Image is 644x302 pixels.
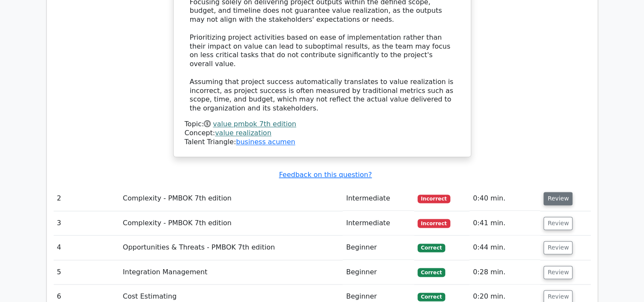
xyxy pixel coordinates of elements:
[418,268,445,276] span: Correct
[54,211,120,235] td: 3
[185,120,460,129] div: Topic:
[215,129,271,137] a: value realization
[418,219,450,227] span: Incorrect
[343,260,414,285] td: Beginner
[418,293,445,301] span: Correct
[213,120,296,128] a: value pmbok 7th edition
[469,235,540,260] td: 0:44 min.
[279,171,372,179] a: Feedback on this question?
[343,235,414,260] td: Beginner
[54,235,120,260] td: 4
[120,260,343,285] td: Integration Management
[343,186,414,211] td: Intermediate
[544,192,572,205] button: Review
[185,129,460,138] div: Concept:
[343,211,414,235] td: Intermediate
[544,266,572,279] button: Review
[185,120,460,146] div: Talent Triangle:
[54,260,120,285] td: 5
[120,211,343,235] td: Complexity - PMBOK 7th edition
[236,138,295,146] a: business acumen
[120,186,343,211] td: Complexity - PMBOK 7th edition
[469,186,540,211] td: 0:40 min.
[469,211,540,235] td: 0:41 min.
[544,241,572,254] button: Review
[418,244,445,252] span: Correct
[469,260,540,285] td: 0:28 min.
[544,217,572,230] button: Review
[418,195,450,203] span: Incorrect
[120,235,343,260] td: Opportunities & Threats - PMBOK 7th edition
[54,186,120,211] td: 2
